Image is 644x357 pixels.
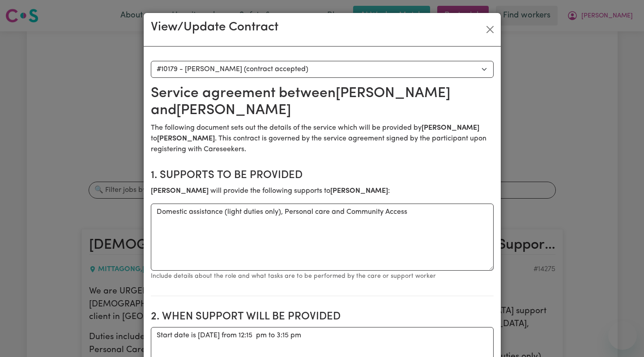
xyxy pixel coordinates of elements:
[151,204,494,271] textarea: Domestic assistance (light duties only), Personal care and Community Access
[151,123,494,155] p: The following document sets out the details of the service which will be provided by to . This co...
[608,321,637,350] iframe: Button to launch messaging window
[151,85,494,119] h2: Service agreement between [PERSON_NAME] and [PERSON_NAME]
[151,187,210,195] b: [PERSON_NAME]
[330,187,388,195] b: [PERSON_NAME]
[483,22,497,37] button: Close
[151,310,494,323] h2: 2. When support will be provided
[151,273,436,280] small: Include details about the role and what tasks are to be performed by the care or support worker
[151,186,494,196] p: will provide the following supports to :
[157,135,215,142] b: [PERSON_NAME]
[422,124,479,132] b: [PERSON_NAME]
[151,20,278,35] h3: View/Update Contract
[151,169,494,182] h2: 1. Supports to be provided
